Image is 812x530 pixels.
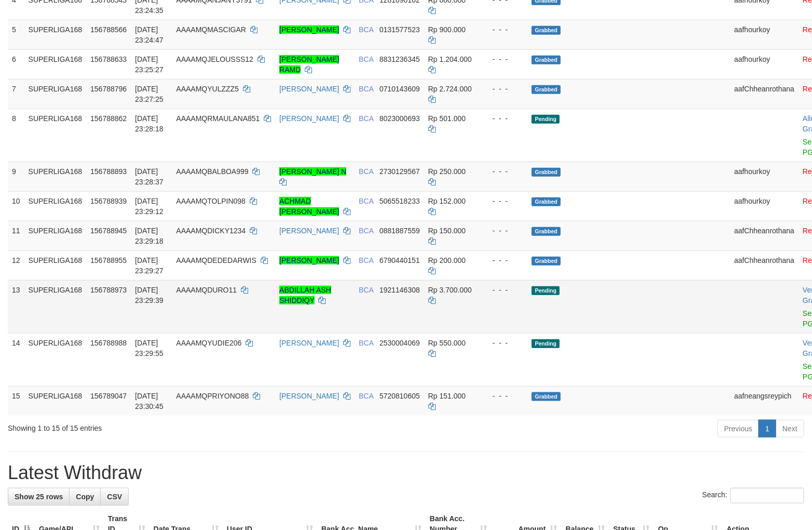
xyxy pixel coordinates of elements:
span: AAAAMQDURO11 [176,286,237,294]
span: AAAAMQYULZZZ5 [176,85,239,93]
span: Copy 0131577523 to clipboard [380,25,420,34]
span: BCA [359,339,373,347]
td: aafhourkoy [730,191,799,221]
span: Rp 900.000 [428,25,466,34]
td: 8 [8,109,24,162]
span: [DATE] 23:28:37 [135,167,164,186]
a: Previous [718,420,759,438]
td: SUPERLIGA168 [24,162,87,191]
span: AAAAMQTOLPIN098 [176,197,246,205]
td: aafhourkoy [730,162,799,191]
span: 156788973 [90,286,127,294]
h1: Latest Withdraw [8,462,804,483]
td: 9 [8,162,24,191]
label: Search: [702,488,804,504]
td: 14 [8,333,24,386]
span: Grabbed [532,26,561,35]
span: AAAAMQDEDEDARWIS [176,256,256,264]
span: [DATE] 23:25:27 [135,55,164,74]
span: Rp 2.724.000 [428,85,472,93]
span: BCA [359,55,373,63]
td: SUPERLIGA168 [24,333,87,386]
span: Rp 150.000 [428,227,466,235]
a: CSV [100,488,129,506]
span: Grabbed [532,257,561,266]
div: - - - [484,196,524,206]
span: CSV [107,493,122,501]
span: AAAAMQDICKY1234 [176,227,246,235]
span: Copy 6790440151 to clipboard [380,256,420,264]
td: SUPERLIGA168 [24,386,87,416]
a: Next [776,420,804,438]
a: 1 [759,420,776,438]
span: 156788988 [90,339,127,347]
div: - - - [484,255,524,266]
div: - - - [484,391,524,401]
td: 7 [8,79,24,109]
span: Copy [76,493,94,501]
span: Grabbed [532,85,561,94]
a: ABDILLAH ASH SHIDDIQY [279,286,331,304]
span: AAAAMQJELOUSSS12 [176,55,253,63]
td: SUPERLIGA168 [24,79,87,109]
span: 156788893 [90,167,127,176]
span: AAAAMQMASCIGAR [176,25,246,34]
span: BCA [359,256,373,264]
span: [DATE] 23:29:12 [135,197,164,216]
span: [DATE] 23:27:25 [135,85,164,103]
span: Copy 2530004069 to clipboard [380,339,420,347]
td: 6 [8,49,24,79]
span: Rp 1.204.000 [428,55,472,63]
span: 156788796 [90,85,127,93]
span: 156789047 [90,392,127,400]
span: Rp 152.000 [428,197,466,205]
a: ACHMAD [PERSON_NAME] [279,197,339,216]
span: [DATE] 23:29:39 [135,286,164,304]
span: Grabbed [532,197,561,206]
span: AAAAMQRMAULANA851 [176,114,260,123]
span: [DATE] 23:29:27 [135,256,164,275]
td: 15 [8,386,24,416]
div: - - - [484,54,524,64]
a: [PERSON_NAME] [279,114,339,123]
td: aafhourkoy [730,49,799,79]
span: [DATE] 23:24:47 [135,25,164,44]
span: Copy 2730129567 to clipboard [380,167,420,176]
div: - - - [484,226,524,236]
div: - - - [484,285,524,295]
span: BCA [359,25,373,34]
td: SUPERLIGA168 [24,191,87,221]
span: 156788939 [90,197,127,205]
span: Pending [532,286,560,295]
td: SUPERLIGA168 [24,221,87,250]
span: Copy 1921146308 to clipboard [380,286,420,294]
span: Grabbed [532,392,561,401]
td: 10 [8,191,24,221]
td: SUPERLIGA168 [24,250,87,280]
span: Pending [532,339,560,348]
td: aafChheanrothana [730,250,799,280]
td: SUPERLIGA168 [24,109,87,162]
td: aafneangsreypich [730,386,799,416]
a: [PERSON_NAME] [279,392,339,400]
span: [DATE] 23:28:18 [135,114,164,133]
span: Rp 501.000 [428,114,466,123]
span: AAAAMQPRIYONO88 [176,392,249,400]
span: BCA [359,197,373,205]
span: Copy 8023000693 to clipboard [380,114,420,123]
span: BCA [359,85,373,93]
span: Pending [532,115,560,124]
span: Rp 151.000 [428,392,466,400]
a: [PERSON_NAME] [279,256,339,264]
span: Grabbed [532,168,561,177]
span: Copy 0881887559 to clipboard [380,227,420,235]
span: Copy 0710143609 to clipboard [380,85,420,93]
span: 156788566 [90,25,127,34]
div: Showing 1 to 15 of 15 entries [8,419,331,433]
td: SUPERLIGA168 [24,49,87,79]
td: aafChheanrothana [730,79,799,109]
input: Search: [730,488,804,504]
td: 5 [8,20,24,49]
span: Rp 3.700.000 [428,286,472,294]
td: aafChheanrothana [730,221,799,250]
